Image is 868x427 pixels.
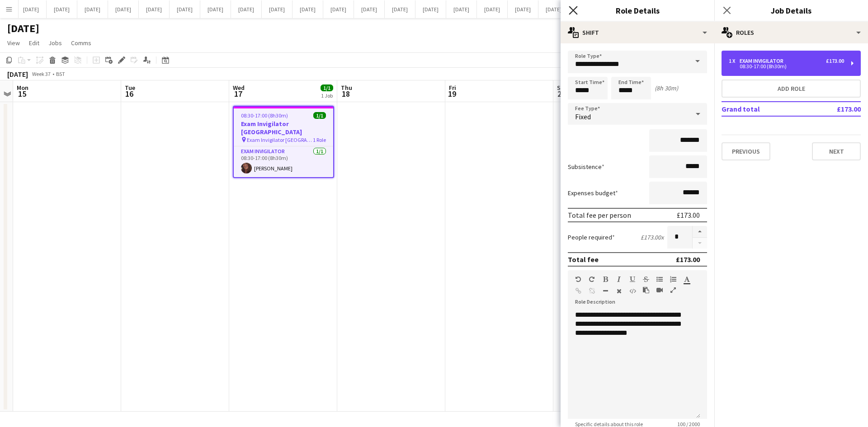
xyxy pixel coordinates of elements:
[684,276,690,283] button: Text Color
[812,142,861,160] button: Next
[241,112,288,119] span: 08:30-17:00 (8h30m)
[677,211,700,220] div: £173.00
[17,84,28,92] span: Mon
[7,39,20,47] span: View
[29,39,39,47] span: Edit
[557,84,567,92] span: Sat
[25,37,43,49] a: Edit
[538,0,569,18] button: [DATE]
[643,286,649,294] button: Paste as plain text
[123,89,135,99] span: 16
[231,89,245,99] span: 17
[568,189,618,197] label: Expenses budget
[714,22,868,43] div: Roles
[292,0,323,18] button: [DATE]
[313,136,326,143] span: 1 Role
[446,0,477,18] button: [DATE]
[714,5,868,16] h3: Job Details
[448,89,456,99] span: 19
[125,84,135,92] span: Tue
[30,70,52,77] span: Week 37
[670,286,676,294] button: Fullscreen
[262,0,292,18] button: [DATE]
[568,163,604,171] label: Subsistence
[341,84,352,92] span: Thu
[616,287,622,295] button: Clear Formatting
[139,0,170,18] button: [DATE]
[589,276,595,283] button: Redo
[67,37,95,49] a: Comms
[71,39,91,47] span: Comms
[48,39,62,47] span: Jobs
[602,287,609,295] button: Horizontal Line
[629,276,636,283] button: Underline
[247,136,313,143] span: Exam Invigilator [GEOGRAPHIC_DATA]
[108,0,139,18] button: [DATE]
[575,112,591,121] span: Fixed
[321,84,333,91] span: 1/1
[415,0,446,18] button: [DATE]
[354,0,385,18] button: [DATE]
[568,233,615,241] label: People required
[568,255,599,264] div: Total fee
[656,276,663,283] button: Unordered List
[629,287,636,295] button: HTML Code
[508,0,538,18] button: [DATE]
[561,5,714,16] h3: Role Details
[313,112,326,119] span: 1/1
[568,211,631,220] div: Total fee per person
[47,0,77,18] button: [DATE]
[722,102,807,116] td: Grand total
[56,70,65,77] div: BST
[233,106,334,178] app-job-card: 08:30-17:00 (8h30m)1/1Exam Invigilator [GEOGRAPHIC_DATA] Exam Invigilator [GEOGRAPHIC_DATA]1 Role...
[575,276,581,283] button: Undo
[15,89,28,99] span: 15
[643,276,649,283] button: Strikethrough
[729,58,740,64] div: 1 x
[233,84,245,92] span: Wed
[321,92,333,99] div: 1 Job
[693,226,707,238] button: Increase
[449,84,456,92] span: Fri
[4,37,24,49] a: View
[740,58,787,64] div: Exam Invigilator
[385,0,415,18] button: [DATE]
[200,0,231,18] button: [DATE]
[340,89,352,99] span: 18
[323,0,354,18] button: [DATE]
[231,0,262,18] button: [DATE]
[234,146,333,177] app-card-role: Exam Invigilator1/108:30-17:00 (8h30m)[PERSON_NAME]
[722,80,861,98] button: Add role
[77,0,108,18] button: [DATE]
[234,120,333,136] h3: Exam Invigilator [GEOGRAPHIC_DATA]
[729,64,844,69] div: 08:30-17:00 (8h30m)
[655,84,678,92] div: (8h 30m)
[477,0,508,18] button: [DATE]
[616,276,622,283] button: Italic
[722,142,770,160] button: Previous
[170,0,200,18] button: [DATE]
[641,233,664,241] div: £173.00 x
[676,255,700,264] div: £173.00
[602,276,609,283] button: Bold
[45,37,66,49] a: Jobs
[7,22,39,35] h1: [DATE]
[656,286,663,294] button: Insert video
[807,102,861,116] td: £173.00
[556,89,567,99] span: 20
[826,58,844,64] div: £173.00
[670,276,676,283] button: Ordered List
[7,70,28,79] div: [DATE]
[16,0,47,18] button: [DATE]
[561,22,714,43] div: Shift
